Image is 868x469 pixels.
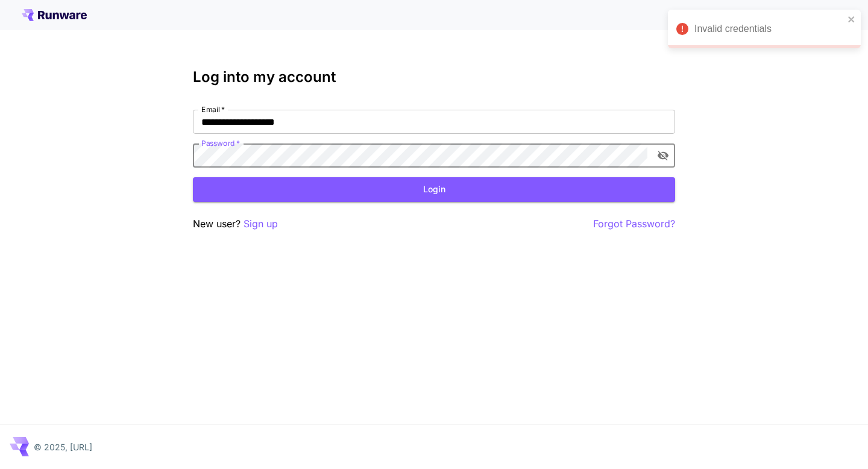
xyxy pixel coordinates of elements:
p: New user? [193,216,278,231]
button: toggle password visibility [652,145,674,166]
div: Invalid credentials [694,22,844,36]
button: Sign up [244,216,278,231]
button: close [848,14,856,24]
button: Forgot Password? [593,216,675,231]
button: Login [193,177,675,202]
p: © 2025, [URL] [34,441,92,453]
label: Password [201,138,240,148]
label: Email [201,104,225,115]
h3: Log into my account [193,69,675,86]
